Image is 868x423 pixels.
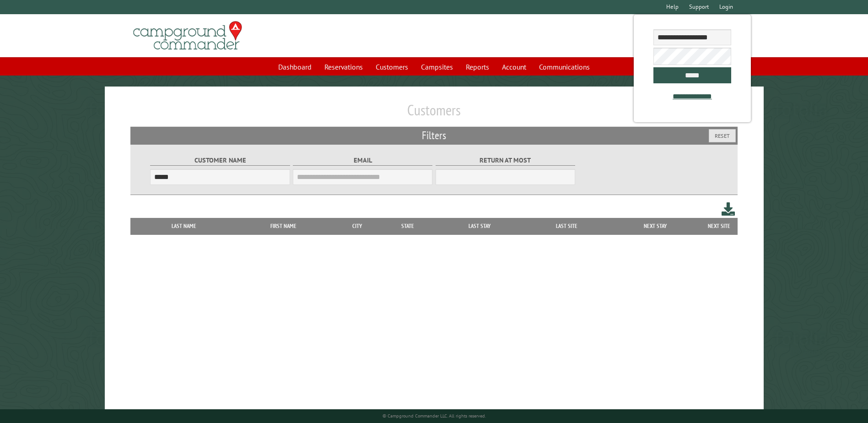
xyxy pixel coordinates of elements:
[380,218,436,234] th: State
[273,58,317,76] a: Dashboard
[523,218,609,234] th: Last Site
[701,218,738,234] th: Next Site
[436,155,575,166] label: Return at most
[334,218,380,234] th: City
[709,129,736,142] button: Reset
[610,218,701,234] th: Next Stay
[130,127,737,144] h2: Filters
[130,101,737,126] h1: Customers
[436,218,524,234] th: Last Stay
[534,58,595,76] a: Communications
[150,155,290,166] label: Customer Name
[319,58,368,76] a: Reservations
[415,58,458,76] a: Campsites
[232,218,334,234] th: First Name
[135,218,232,234] th: Last Name
[370,58,414,76] a: Customers
[293,155,432,166] label: Email
[130,18,245,54] img: Campground Commander
[383,413,486,419] small: © Campground Commander LLC. All rights reserved.
[496,58,532,76] a: Account
[722,201,735,217] a: Download this customer list (.csv)
[460,58,495,76] a: Reports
